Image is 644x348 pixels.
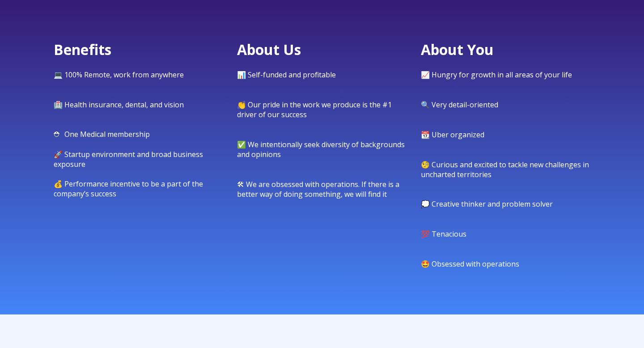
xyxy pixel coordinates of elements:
span: 🏥 Health insurance, dental, and vision [54,100,184,110]
span: ⛑ One Medical membership [54,129,150,139]
span: 🧐 Curious and excited to tackle new challenges in uncharted territories [421,160,589,179]
span: 💯 Tenacious [421,229,466,239]
span: 🛠 We are obsessed with operations. If there is a better way of doing something, we will find it [237,179,399,199]
span: 💰 Performance incentive to be a part of the company’s success [54,179,203,199]
span: 👏 Our pride in the work we produce is the #1 driver of our success [237,100,392,119]
span: 🔍 Very detail-oriented [421,100,498,110]
span: 💭 Creative thinker and problem solver [421,199,553,209]
span: About Us [237,40,301,59]
span: 📆 Uber organized [421,130,484,140]
span: Benefits [54,40,111,59]
span: 🤩 Obsessed with operations [421,259,519,269]
span: 🚀 Startup environment and broad business exposure [54,149,203,169]
span: About You [421,40,494,59]
span: 📊 Self-funded and profitable [237,70,336,80]
span: 💻 100% Remote, work from anywhere [54,70,184,80]
span: ✅ We intentionally seek diversity of backgrounds and opinions [237,140,405,159]
span: 📈 Hungry for growth in all areas of your life [421,70,572,80]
